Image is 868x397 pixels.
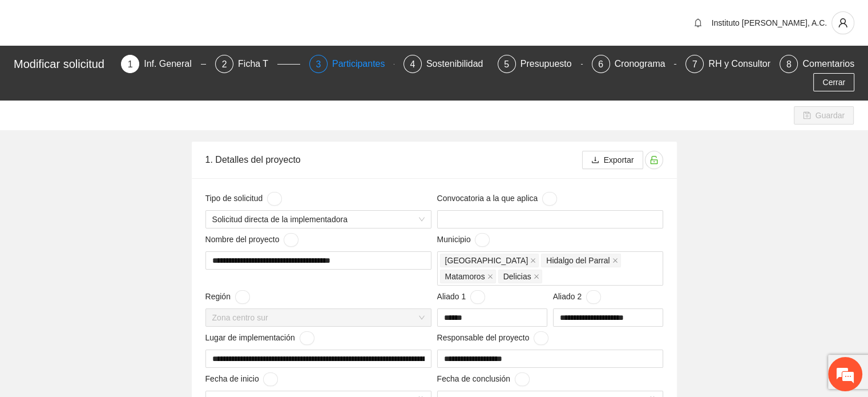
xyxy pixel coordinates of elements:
button: Nombre del proyecto [284,233,298,247]
span: Tipo de solicitud [205,192,282,206]
span: 7 [692,59,697,69]
div: Chatee con nosotros ahora [59,58,192,73]
span: Nombre del proyecto [205,233,299,247]
button: Fecha de inicio [263,372,278,386]
button: Tipo de solicitud [267,192,282,206]
div: Minimizar ventana de chat en vivo [187,6,215,33]
span: Cerrar [822,76,845,89]
button: Responsable del proyecto [534,331,548,345]
div: 1. Detalles del proyecto [205,143,582,176]
button: Fecha de conclusión [515,372,530,386]
button: Lugar de implementación [300,331,314,345]
span: close [612,258,618,263]
div: Participantes [332,55,394,73]
span: Lugar de implementación [205,331,314,345]
span: 5 [504,59,509,69]
button: unlock [645,151,663,169]
button: bell [689,14,707,32]
span: [GEOGRAPHIC_DATA] [445,254,528,267]
span: Responsable del proyecto [437,331,549,345]
button: Región [235,290,250,304]
div: 7RH y Consultores [685,55,770,73]
span: Solicitud directa de la implementadora [212,211,425,228]
div: Inf. General [144,55,201,73]
span: Región [205,290,250,304]
span: close [530,258,536,263]
span: Zona centro sur [212,309,425,326]
div: Cronograma [615,55,675,73]
textarea: Escriba su mensaje y pulse “Intro” [6,271,217,311]
span: close [487,274,493,279]
span: 2 [222,59,227,69]
div: 4Sostenibilidad [403,55,488,73]
div: Ficha T [238,55,277,73]
span: Matamoros [440,270,496,283]
span: bell [689,18,706,27]
span: Instituto [PERSON_NAME], A.C. [712,18,827,27]
span: Exportar [604,154,634,166]
button: downloadExportar [582,151,643,169]
span: 6 [598,59,603,69]
button: Aliado 2 [586,290,601,304]
span: Hidalgo del Parral [541,254,620,267]
div: 3Participantes [309,55,394,73]
span: download [591,156,599,165]
span: 1 [128,59,133,69]
div: 5Presupuesto [498,55,583,73]
button: Aliado 1 [470,290,485,304]
button: saveGuardar [794,106,854,125]
span: Chihuahua [440,254,539,267]
span: 4 [410,59,415,69]
span: Municipio [437,233,490,247]
span: Aliado 1 [437,290,485,304]
div: 1Inf. General [121,55,206,73]
span: Delicias [498,270,542,283]
button: Cerrar [813,73,854,91]
span: 8 [786,59,792,69]
button: Municipio [475,233,490,247]
span: 3 [316,59,321,69]
div: Comentarios [802,55,854,73]
span: Hidalgo del Parral [546,254,609,267]
div: Modificar solicitud [14,55,114,73]
div: RH y Consultores [708,55,789,73]
span: Delicias [503,270,531,283]
button: Convocatoria a la que aplica [542,192,557,206]
span: Fecha de conclusión [437,372,530,386]
span: Fecha de inicio [205,372,278,386]
div: Presupuesto [520,55,581,73]
span: user [832,18,854,28]
span: Convocatoria a la que aplica [437,192,557,206]
span: Aliado 2 [553,290,601,304]
div: 8Comentarios [780,55,854,73]
div: 6Cronograma [592,55,677,73]
span: close [534,274,539,279]
div: Sostenibilidad [426,55,492,73]
button: user [831,11,854,34]
div: 2Ficha T [215,55,300,73]
span: Estamos en línea. [66,132,158,247]
span: Matamoros [445,270,485,283]
span: unlock [645,155,663,165]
